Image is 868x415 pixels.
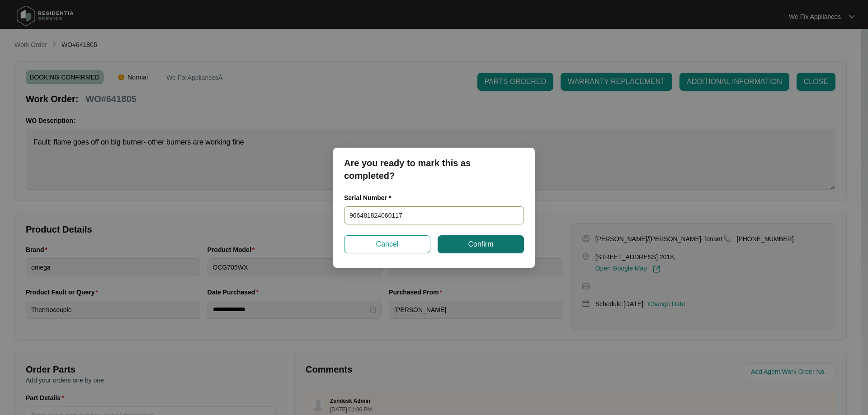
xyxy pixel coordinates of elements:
[438,235,524,253] button: Confirm
[344,193,398,202] label: Serial Number *
[344,157,524,169] p: Are you ready to mark this as
[376,239,399,250] span: Cancel
[344,235,430,253] button: Cancel
[468,239,493,250] span: Confirm
[344,169,524,182] p: completed?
